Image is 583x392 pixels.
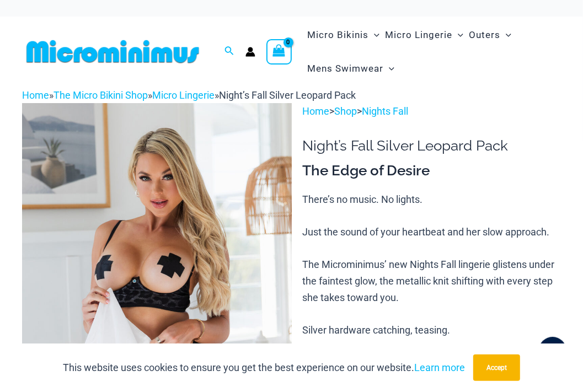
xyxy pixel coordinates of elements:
[304,18,382,52] a: Micro BikinisMenu ToggleMenu Toggle
[452,21,463,49] span: Menu Toggle
[54,89,148,101] a: The Micro Bikini Shop
[219,89,356,101] span: Night’s Fall Silver Leopard Pack
[22,39,204,64] img: MM SHOP LOGO FLAT
[152,89,215,101] a: Micro Lingerie
[382,18,466,52] a: Micro LingerieMenu ToggleMenu Toggle
[302,162,561,180] h3: The Edge of Desire
[383,55,394,83] span: Menu Toggle
[302,105,329,117] a: Home
[63,359,465,376] p: This website uses cookies to ensure you get the best experience on our website.
[414,362,465,373] a: Learn more
[224,45,234,58] a: Search icon link
[303,17,561,87] nav: Site Navigation
[22,89,356,101] span: » » »
[22,89,49,101] a: Home
[334,105,357,117] a: Shop
[469,21,500,49] span: Outers
[500,21,511,49] span: Menu Toggle
[304,52,397,85] a: Mens SwimwearMenu ToggleMenu Toggle
[266,39,292,65] a: View Shopping Cart, empty
[466,18,514,52] a: OutersMenu ToggleMenu Toggle
[368,21,379,49] span: Menu Toggle
[307,21,368,49] span: Micro Bikinis
[302,137,561,154] h1: Night’s Fall Silver Leopard Pack
[385,21,452,49] span: Micro Lingerie
[362,105,408,117] a: Nights Fall
[473,355,520,381] button: Accept
[245,47,255,57] a: Account icon link
[302,103,561,120] p: > >
[307,55,383,83] span: Mens Swimwear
